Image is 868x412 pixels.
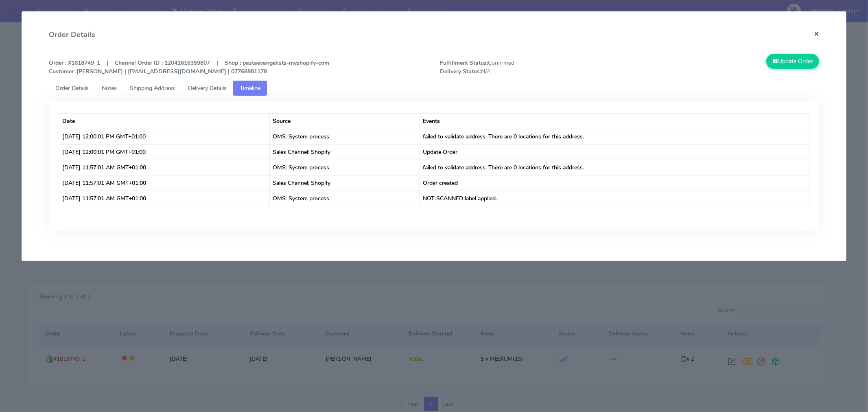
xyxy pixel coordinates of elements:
span: Timeline [240,84,260,92]
td: OMS: System process [270,160,420,175]
th: Date [59,113,270,129]
strong: Customer : [49,68,77,75]
td: [DATE] 11:57:01 AM GMT+01:00 [59,191,270,206]
td: Order created [420,175,809,191]
td: [DATE] 11:57:01 AM GMT+01:00 [59,160,270,175]
td: Sales Channel: Shopify [270,144,420,160]
th: Source [270,113,420,129]
td: NOT-SCANNED label applied. [420,191,809,206]
strong: Delivery Status: [440,68,481,75]
td: failed to validate address. There are 0 locations for this address. [420,129,809,144]
td: [DATE] 12:00:01 PM GMT+01:00 [59,144,270,160]
ul: Tabs [49,81,819,96]
td: Sales Channel: Shopify [270,175,420,191]
span: Shipping Address [130,84,175,92]
h4: Order Details [49,29,95,40]
span: Order Details [55,84,89,92]
button: Close [807,23,826,44]
td: Update Order [420,144,809,160]
td: failed to validate address. There are 0 locations for this address. [420,160,809,175]
span: Notes [102,84,117,92]
td: OMS: System process [270,191,420,206]
td: OMS: System process [270,129,420,144]
span: Delivery Details [188,84,227,92]
td: [DATE] 11:57:01 AM GMT+01:00 [59,175,270,191]
strong: Order : #1618749_1 | Channel Order ID : 12041616359807 | Shop : pastaevangelists-myshopify-com [P... [49,59,329,75]
span: Confirmed N/A [434,59,630,76]
button: Update Order [766,54,819,69]
td: [DATE] 12:00:01 PM GMT+01:00 [59,129,270,144]
th: Events [420,113,809,129]
strong: Fulfillment Status: [440,59,488,67]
